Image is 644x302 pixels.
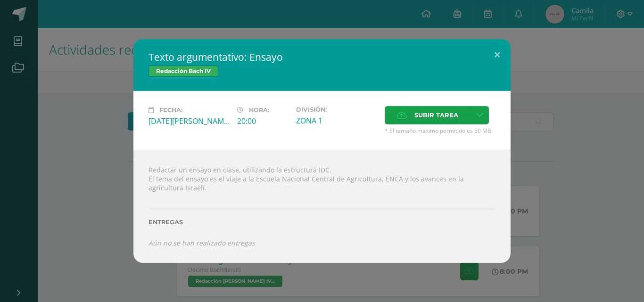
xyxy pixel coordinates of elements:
[385,127,495,135] span: * El tamaño máximo permitido es 50 MB
[149,116,230,126] div: [DATE][PERSON_NAME]
[484,39,511,71] button: Close (Esc)
[159,106,182,114] span: Fecha:
[149,219,495,226] label: Entregas
[296,106,377,113] label: División:
[237,116,289,126] div: 20:00
[249,106,269,114] span: Hora:
[149,65,218,77] span: Redacción Bach IV
[414,106,458,124] span: Subir tarea
[296,115,377,126] div: ZONA 1
[149,238,255,247] i: Aún no se han realizado entregas
[133,150,511,263] div: Redactar un ensayo en clase, utilizando la estructura IDC. El tema del ensayo es el viaje a la Es...
[149,50,495,64] h2: Texto argumentativo: Ensayo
